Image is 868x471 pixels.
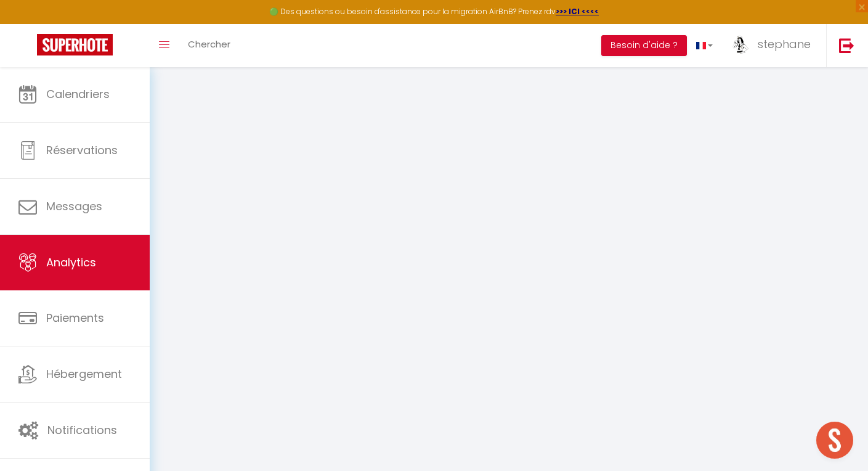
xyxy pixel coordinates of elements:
span: Hébergement [46,366,122,382]
span: Calendriers [46,86,110,102]
span: Analytics [46,255,96,270]
span: Notifications [47,422,117,438]
span: Paiements [46,310,104,326]
img: ... [731,35,750,54]
a: ... stephane [722,24,826,67]
img: logout [839,38,854,53]
span: Réservations [46,142,118,158]
span: stephane [758,36,811,52]
a: >>> ICI <<<< [556,6,599,17]
span: Messages [46,199,102,214]
button: Besoin d'aide ? [601,35,687,56]
span: Chercher [188,38,230,51]
div: Ouvrir le chat [816,422,853,459]
a: Chercher [179,24,240,67]
img: Super Booking [37,34,113,55]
